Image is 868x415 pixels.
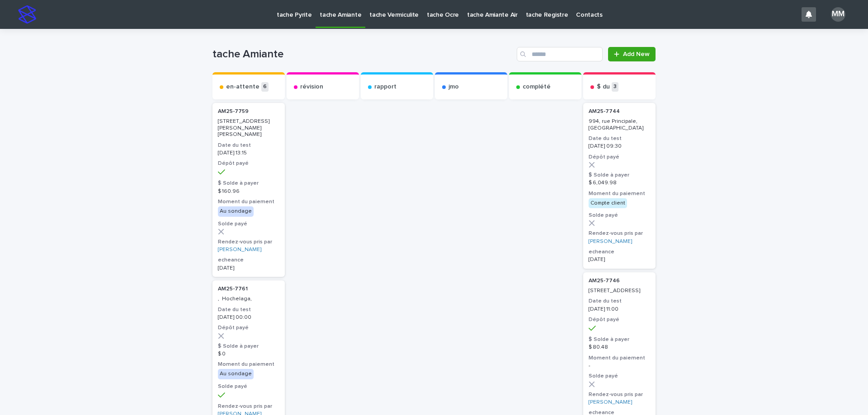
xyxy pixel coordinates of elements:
[218,108,279,115] p: AM25-7759
[589,373,650,380] h3: Solde payé
[597,83,610,91] p: $ du
[589,190,650,197] h3: Moment du paiement
[589,306,650,312] p: [DATE] 11:00
[589,212,650,219] h3: Solde payé
[589,198,627,208] div: Compte client
[218,403,279,410] h3: Rendez-vous pris par
[218,238,279,246] h3: Rendez-vous pris par
[589,230,650,237] h3: Rendez-vous pris par
[218,247,261,253] a: [PERSON_NAME]
[608,47,656,61] a: Add New
[523,83,551,91] p: complété
[374,83,396,91] p: rapport
[589,391,650,398] h3: Rendez-vous pris par
[218,361,279,368] h3: Moment du paiement
[589,256,650,263] p: [DATE]
[218,343,279,350] h3: $ Solde à payer
[218,220,279,228] h3: Solde payé
[589,399,632,406] a: [PERSON_NAME]
[831,7,845,22] div: MM
[261,82,269,92] p: 6
[589,298,650,305] h3: Date du test
[517,47,603,61] input: Search
[218,160,279,167] h3: Dépôt payé
[218,383,279,390] h3: Solde payé
[589,143,650,149] p: [DATE] 09:30
[589,172,650,179] h3: $ Solde à payer
[218,256,279,264] h3: echeance
[589,154,650,161] h3: Dépôt payé
[589,278,650,284] p: AM25-7746
[589,344,650,350] p: $ 80.48
[218,150,279,156] p: [DATE] 13:15
[583,103,656,269] a: AM25-7744 994, rue Principale, [GEOGRAPHIC_DATA]Date du test[DATE] 09:30Dépôt payé$ Solde à payer...
[218,198,279,205] h3: Moment du paiement
[448,83,459,91] p: jmo
[218,180,279,187] h3: $ Solde à payer
[589,108,650,115] p: AM25-7744
[212,103,285,277] a: AM25-7759 [STREET_ADDRESS][PERSON_NAME][PERSON_NAME]Date du test[DATE] 13:15Dépôt payé$ Solde à p...
[623,51,650,57] span: Add New
[218,206,254,216] div: Au sondage
[589,135,650,142] h3: Date du test
[589,180,650,186] p: $ 6,049.98
[226,83,259,91] p: en-attente
[218,142,279,149] h3: Date du test
[589,354,650,362] h3: Moment du paiement
[589,118,650,131] p: 994, rue Principale, [GEOGRAPHIC_DATA]
[218,369,254,379] div: Au sondage
[218,314,279,321] p: [DATE] 00:00
[589,316,650,323] h3: Dépôt payé
[589,288,650,294] p: [STREET_ADDRESS]
[218,306,279,313] h3: Date du test
[218,286,279,292] p: AM25-7761
[218,265,279,271] p: [DATE]
[589,238,632,245] a: [PERSON_NAME]
[300,83,323,91] p: révision
[589,248,650,256] h3: echeance
[18,5,36,23] img: stacker-logo-s-only.png
[218,324,279,331] h3: Dépôt payé
[218,188,279,195] p: $ 160.96
[218,118,279,138] p: [STREET_ADDRESS][PERSON_NAME][PERSON_NAME]
[212,48,513,61] h1: tache Amiante
[218,296,279,302] p: , Hochelaga,
[612,82,618,92] p: 3
[218,351,279,357] p: $ 0
[589,363,650,369] p: -
[589,336,650,343] h3: $ Solde à payer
